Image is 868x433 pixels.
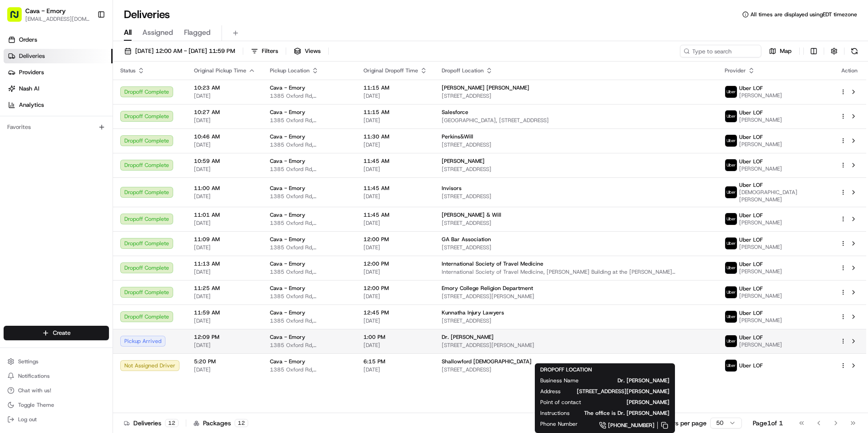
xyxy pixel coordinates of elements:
span: Uber LOF [739,285,763,292]
span: [STREET_ADDRESS] [442,92,710,100]
button: Chat with us! [4,384,109,397]
span: Original Dropoff Time [363,67,418,74]
span: [DATE] [363,166,427,173]
span: [DATE] [194,244,255,251]
span: [DEMOGRAPHIC_DATA][PERSON_NAME] [739,189,826,203]
span: 11:01 AM [194,211,255,219]
span: Filters [262,47,278,55]
span: Toggle Theme [18,401,54,409]
img: uber-new-logo.jpeg [725,262,737,274]
span: Uber LOF [739,133,763,141]
span: Uber LOF [739,158,763,165]
span: [DATE] [194,293,255,300]
span: Perkins&Will [442,133,473,140]
span: Uber LOF [739,109,763,116]
span: [DATE] [194,193,255,200]
div: 💻 [76,203,84,210]
span: Deliveries [19,52,45,60]
span: Uber LOF [739,212,763,219]
div: 12 [165,419,179,427]
div: Favorites [4,120,109,134]
span: 12:45 PM [363,309,427,316]
div: Action [840,67,859,74]
span: Uber LOF [739,261,763,268]
img: 1736555255976-a54dd68f-1ca7-489b-9aae-adbdc363a1c4 [9,86,25,103]
span: 11:15 AM [363,84,427,91]
span: [STREET_ADDRESS] [442,244,710,251]
span: Cava - Emory [270,309,305,316]
a: Nash AI [4,81,113,96]
span: Original Pickup Time [194,67,246,74]
span: Cava - Emory [270,211,305,219]
button: Refresh [848,45,861,57]
span: 10:46 AM [194,133,255,140]
span: Phone Number [540,420,578,428]
span: [STREET_ADDRESS] [442,317,710,324]
span: [STREET_ADDRESS][PERSON_NAME] [442,342,710,349]
a: 💻API Documentation [73,199,149,215]
a: Deliveries [4,49,113,63]
input: Clear [24,58,149,68]
div: We're available if you need us! [41,95,124,103]
button: Notifications [4,370,109,382]
span: [PERSON_NAME] [442,157,485,165]
span: [DATE] 12:00 AM - [DATE] 11:59 PM [135,47,235,55]
span: All times are displayed using EDT timezone [750,11,857,18]
span: Instructions [540,409,570,417]
img: uber-new-logo.jpeg [725,159,737,171]
span: Emory College Religion Department [442,285,533,292]
span: The office is Dr. [PERSON_NAME] [584,409,670,417]
span: [STREET_ADDRESS] [442,366,710,373]
span: DROPOFF LOCATION [540,366,592,373]
button: Cava - Emory [25,6,66,15]
span: 1385 Oxford Rd, [STREET_ADDRESS] [270,293,349,300]
span: [DATE] [103,140,122,148]
span: [PERSON_NAME] [739,317,782,324]
span: 1385 Oxford Rd, [STREET_ADDRESS] [270,268,349,276]
span: Wisdom [PERSON_NAME] [28,165,96,172]
a: Analytics [4,98,113,112]
img: uber-new-logo.jpeg [725,335,737,347]
span: [PERSON_NAME] [739,165,782,172]
button: See all [140,116,165,127]
img: uber-new-logo.jpeg [725,186,737,198]
span: Uber LOF [739,309,763,317]
span: [PERSON_NAME] [739,141,782,148]
span: Cava - Emory [270,133,305,140]
span: Analytics [19,101,44,109]
p: Welcome 👋 [9,36,165,51]
span: [DATE] [363,293,427,300]
span: [STREET_ADDRESS] [442,219,710,227]
span: Uber LOF [739,181,763,189]
span: International Society of Travel Medicine [442,260,543,267]
button: Start new chat [154,89,165,100]
span: [DATE] [194,317,255,324]
span: Dropoff Location [442,67,484,74]
span: 11:00 AM [194,185,255,192]
span: Cava - Emory [270,185,305,192]
span: [EMAIL_ADDRESS][DOMAIN_NAME] [25,15,90,23]
a: 📗Knowledge Base [5,199,73,215]
span: Notifications [18,372,50,380]
span: International Society of Travel Medicine, [PERSON_NAME] Building at the [PERSON_NAME][GEOGRAPHIC_... [442,268,710,276]
span: [PERSON_NAME] [739,292,782,300]
span: Uber LOF [739,334,763,341]
span: [PERSON_NAME] [739,219,782,226]
span: [DATE] [363,244,427,251]
span: 10:27 AM [194,109,255,116]
span: Pickup Location [270,67,310,74]
span: Address [540,388,561,395]
span: 6:15 PM [363,358,427,365]
span: [DATE] [194,268,255,276]
span: Salesforce [442,109,468,116]
span: Pylon [90,224,109,231]
button: Toggle Theme [4,399,109,411]
span: 5:20 PM [194,358,255,365]
span: [DATE] [194,117,255,124]
span: Cava - Emory [270,157,305,165]
span: [DATE] [363,193,427,200]
span: 11:09 AM [194,236,255,243]
span: Cava - Emory [270,333,305,341]
span: 11:30 AM [363,133,427,140]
